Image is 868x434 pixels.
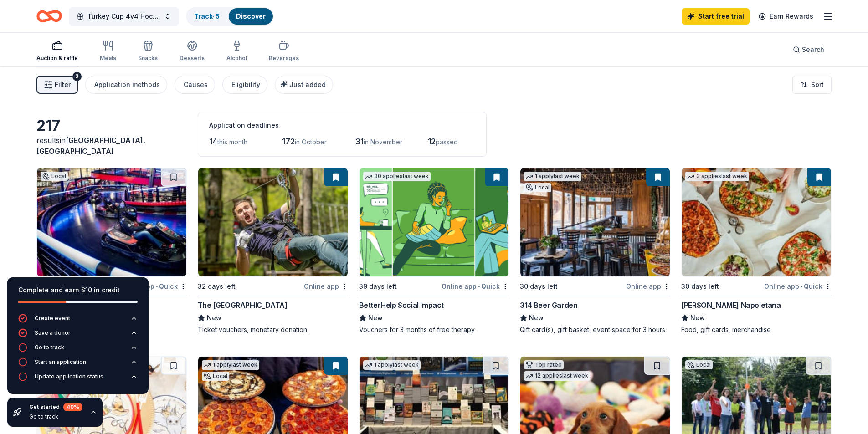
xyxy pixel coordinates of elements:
img: Image for 314 Beer Garden [520,168,670,276]
button: Desserts [180,36,205,66]
button: Filter2 [36,76,78,94]
div: Go to track [35,344,64,351]
div: Beverages [269,55,299,62]
span: 12 [428,137,436,146]
span: [GEOGRAPHIC_DATA], [GEOGRAPHIC_DATA] [36,136,145,156]
div: Local [41,172,68,181]
span: Just added [289,81,326,88]
img: Image for BetterHelp Social Impact [360,168,509,276]
button: Application methods [85,76,167,94]
button: Save a donor [18,328,138,343]
div: Create event [35,315,70,322]
span: in [36,136,145,156]
div: Desserts [180,55,205,62]
div: Food, gift cards, merchandise [681,325,832,334]
img: Image for RPM Raceway [37,168,186,276]
button: Start an application [18,357,138,372]
img: Image for Frank Pepe Pizzeria Napoletana [682,168,831,276]
span: passed [436,138,458,146]
div: Meals [100,55,116,62]
a: Earn Rewards [753,8,819,25]
div: Save a donor [35,329,71,337]
div: Local [685,360,713,369]
div: BetterHelp Social Impact [359,300,444,311]
span: New [690,312,705,323]
span: Sort [811,79,824,90]
a: Image for 314 Beer Garden1 applylast weekLocal30 days leftOnline app314 Beer GardenNewGift card(s... [520,168,670,334]
div: Go to track [29,413,82,420]
a: Home [36,5,62,27]
div: 12 applies last week [524,371,590,381]
div: 1 apply last week [202,360,259,370]
div: Start an application [35,358,86,366]
div: 30 days left [681,281,719,292]
span: in November [364,138,402,146]
div: Auction & raffle [36,55,78,62]
div: Vouchers for 3 months of free therapy [359,325,509,334]
button: Alcohol [226,36,247,66]
div: 39 days left [359,281,397,292]
div: Causes [184,79,208,90]
span: Turkey Cup 4v4 Hockey Tournament [87,11,160,22]
div: The [GEOGRAPHIC_DATA] [198,300,288,311]
div: Online app [304,281,348,292]
a: Discover [236,12,266,20]
div: Top rated [524,360,564,369]
span: • [478,283,480,290]
span: • [156,283,158,290]
div: 314 Beer Garden [520,300,577,311]
span: Search [802,44,824,55]
div: Online app Quick [442,281,509,292]
div: Application methods [94,79,160,90]
div: Local [524,183,551,192]
span: this month [217,138,247,146]
a: Image for RPM RacewayLocal30 days leftOnline app•QuickRPM RacewayNew2 free races [36,168,187,334]
a: Image for The Adventure Park32 days leftOnline appThe [GEOGRAPHIC_DATA]NewTicket vouchers, moneta... [198,168,348,334]
div: Gift card(s), gift basket, event space for 3 hours [520,325,670,334]
button: Search [786,41,832,59]
button: Sort [792,76,832,94]
button: Causes [175,76,215,94]
span: Filter [55,79,71,90]
span: 31 [355,137,364,146]
a: Image for Frank Pepe Pizzeria Napoletana3 applieslast week30 days leftOnline app•Quick[PERSON_NAM... [681,168,832,334]
a: Image for BetterHelp Social Impact30 applieslast week39 days leftOnline app•QuickBetterHelp Socia... [359,168,509,334]
div: 1 apply last week [524,172,581,181]
button: Turkey Cup 4v4 Hockey Tournament [69,7,179,26]
div: 1 apply last week [363,360,421,370]
span: New [368,312,383,323]
span: in October [295,138,327,146]
button: Eligibility [222,76,267,94]
button: Go to track [18,343,138,357]
button: Beverages [269,36,299,66]
button: Auction & raffle [36,36,78,66]
div: [PERSON_NAME] Napoletana [681,300,781,311]
div: Get started [29,403,82,411]
a: Track· 5 [194,12,220,20]
button: Snacks [138,36,158,66]
span: New [207,312,221,323]
span: 172 [282,137,295,146]
span: • [801,283,802,290]
div: 32 days left [198,281,236,292]
div: Eligibility [231,79,260,90]
div: 30 applies last week [363,172,431,181]
div: Application deadlines [209,120,475,131]
div: Online app [626,281,670,292]
div: results [36,135,187,157]
div: Alcohol [226,55,247,62]
div: 2 [72,72,82,81]
div: 40 % [63,403,82,411]
span: 14 [209,137,217,146]
div: Update application status [35,373,103,380]
button: Track· 5Discover [186,7,274,26]
button: Create event [18,314,138,328]
div: Online app Quick [764,281,832,292]
div: Local [202,372,229,381]
div: 30 days left [520,281,558,292]
button: Meals [100,36,116,66]
div: 217 [36,117,187,135]
button: Update application status [18,372,138,387]
div: Ticket vouchers, monetary donation [198,325,348,334]
div: Complete and earn $10 in credit [18,285,138,296]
